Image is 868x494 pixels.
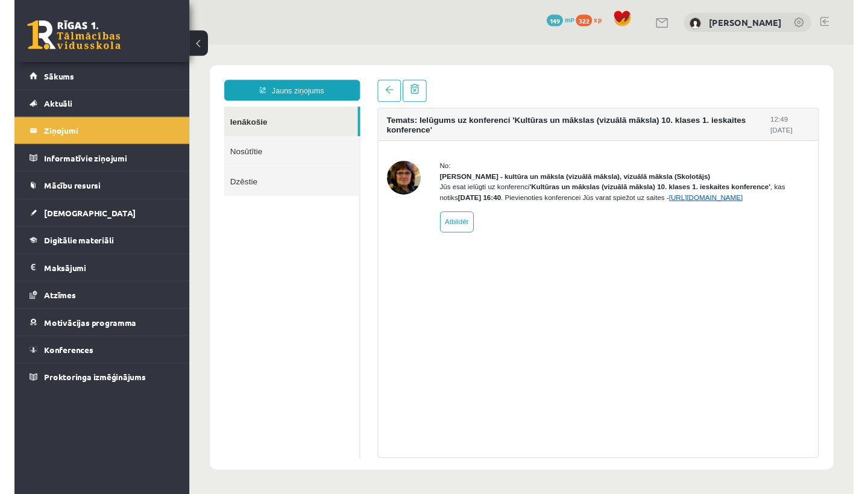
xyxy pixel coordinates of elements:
span: 322 [580,15,597,27]
a: Atbildēt [259,172,294,194]
span: Mācību resursi [31,186,89,197]
span: Konferences [31,356,81,367]
h4: Temats: Ielūgums uz konferenci 'Kultūras un mākslas (vizuālā māksla) 10. klases 1. ieskaites konf... [204,73,601,92]
span: [DEMOGRAPHIC_DATA] [31,214,125,225]
img: Rūta Talle [698,18,710,30]
legend: Maksājumi [31,263,166,290]
a: Nosūtītie [36,95,176,125]
span: Proktoringa izmēģinājums [31,384,136,395]
a: Ienākošie [36,64,174,95]
b: 'Kultūras un mākslas (vizuālā māksla) 10. klases 1. ieskaites konference' [352,143,601,151]
span: Sākums [31,73,61,84]
a: Digitālie materiāli [16,234,166,262]
a: Atzīmes [16,291,166,319]
div: Jūs esat ielūgti uz konferenci , kas notiks . Pievienoties konferencei Jūs varat spiežot uz saites - [259,142,642,163]
span: mP [569,15,579,25]
span: Digitālie materiāli [31,243,102,254]
span: Aktuāli [31,101,60,112]
a: 149 mP [550,15,579,25]
span: xp [599,15,607,25]
a: Sākums [16,64,166,92]
a: Proktoringa izmēģinājums [16,376,166,404]
div: No: [259,120,642,131]
legend: Informatīvie ziņojumi [31,149,166,177]
span: Motivācijas programma [31,328,126,339]
a: Informatīvie ziņojumi [16,149,166,177]
a: Motivācijas programma [16,319,166,347]
a: Mācību resursi [16,178,166,205]
a: Maksājumi [16,263,166,290]
span: 149 [550,15,567,27]
img: Ilze Kolka - kultūra un māksla (vizuālā māksla), vizuālā māksla [204,120,239,155]
a: Konferences [16,348,166,375]
a: Ziņojumi [16,121,166,149]
a: Rīgas 1. Tālmācības vidusskola [13,21,110,51]
a: [DEMOGRAPHIC_DATA] [16,206,166,234]
b: [DATE] 16:40 [278,154,322,162]
a: 322 xp [580,15,613,25]
a: Aktuāli [16,93,166,120]
span: Atzīmes [31,299,63,310]
a: Dzēstie [36,125,176,156]
a: Jauns ziņojums [36,36,177,58]
a: [URL][DOMAIN_NAME] [496,154,573,162]
div: 12:49 [DATE] [601,72,641,93]
legend: Ziņojumi [31,121,166,149]
strong: [PERSON_NAME] - kultūra un māksla (vizuālā māksla), vizuālā māksla (Skolotājs) [259,132,539,140]
a: [PERSON_NAME] [718,17,793,29]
